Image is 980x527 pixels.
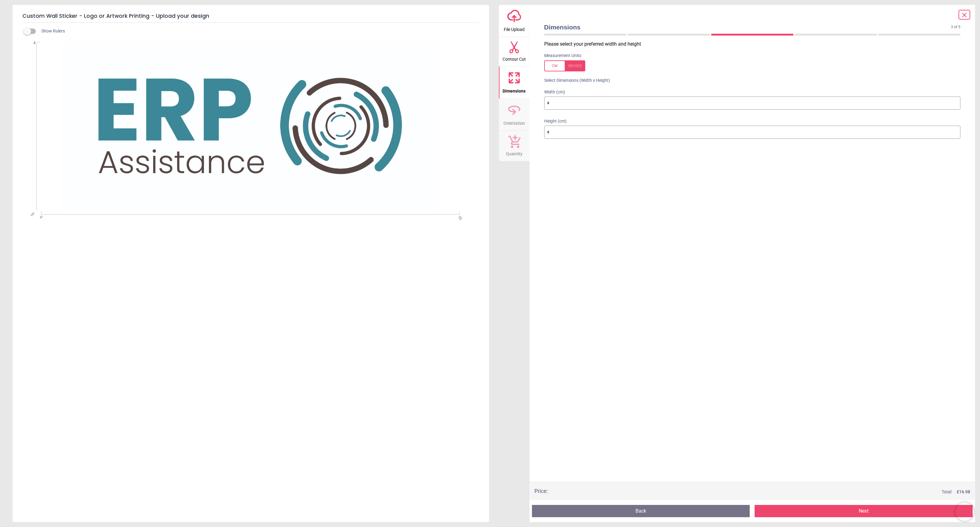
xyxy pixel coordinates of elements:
[499,99,530,131] button: Orientation
[499,131,530,161] button: Quantity
[544,118,961,124] label: Height (cm)
[557,489,971,495] div: Total:
[22,10,479,23] h5: Custom Wall Sticker - Logo or Artwork Printing - Upload your design
[499,37,530,66] button: Contour Cut
[499,5,530,37] button: File Upload
[544,23,951,32] span: Dimensions
[24,40,36,46] span: 4
[506,148,522,157] span: Quantity
[951,25,960,30] span: 3 of 5
[957,489,970,495] span: £
[38,215,42,219] span: 0
[499,66,530,98] button: Dimensions
[544,53,581,59] label: Measurement Units
[544,41,966,47] p: Please select your preferred width and height
[956,502,974,521] iframe: Brevo live chat
[539,78,610,84] label: Select Dimensions (Width x Height)
[534,487,548,495] div: Price :
[503,53,526,63] span: Contour Cut
[503,85,526,94] span: Dimensions
[755,505,973,517] button: Next
[503,117,525,127] span: Orientation
[30,211,35,217] span: cm
[532,505,750,517] button: Back
[544,89,961,95] label: Width (cm)
[959,489,970,494] span: 16.98
[27,28,489,35] div: Show Rulers
[504,24,525,33] span: File Upload
[457,215,461,219] span: 10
